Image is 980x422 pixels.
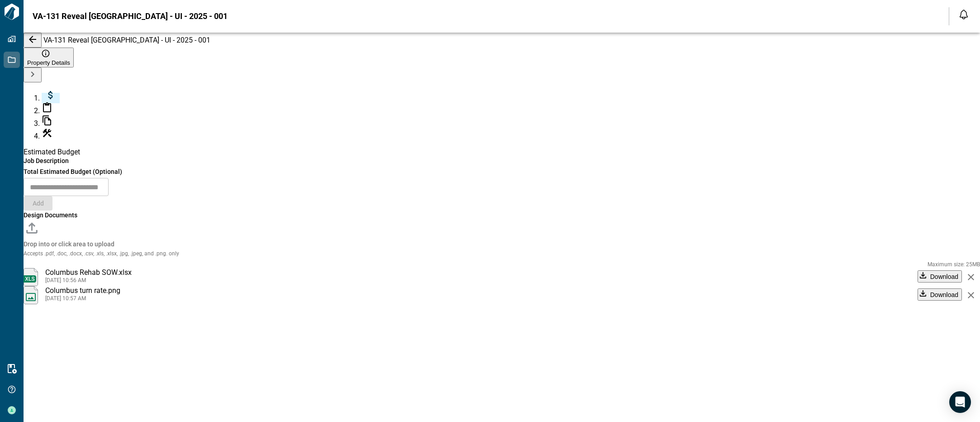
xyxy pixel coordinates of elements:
div: Open Intercom Messenger [949,391,971,413]
span: Estimated Budget [24,148,80,156]
span: Columbus turn rate.png [45,286,120,295]
button: Download [918,270,962,283]
span: Property Details [27,59,70,66]
img: xlsx [24,268,38,286]
span: VA-131 Reveal [GEOGRAPHIC_DATA] - UI - 2025 - 001 [43,36,210,44]
span: Accepts .pdf, .doc, .docx, .csv, .xls, .xlsx, .jpg, .jpeg, and .png. only [24,250,179,257]
span: Job Description [24,156,980,165]
span: [DATE] 10:56 AM [45,277,132,284]
button: Open notification feed [956,7,971,22]
span: Download [930,273,958,280]
span: Total Estimated Budget (Optional) [24,167,980,176]
span: Download [930,291,958,298]
button: Property Details [24,48,74,67]
button: Download [918,288,962,301]
span: Drop into or click area to upload [24,240,114,248]
span: [DATE] 10:57 AM [45,295,120,302]
span: VA-131 Reveal [GEOGRAPHIC_DATA] - UI - 2025 - 001 [33,12,228,21]
img: png [24,286,38,304]
span: Columbus Rehab SOW.xlsx [45,268,132,277]
span: Maximum size: 25MB [24,261,980,268]
span: Design Documents [24,211,77,219]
